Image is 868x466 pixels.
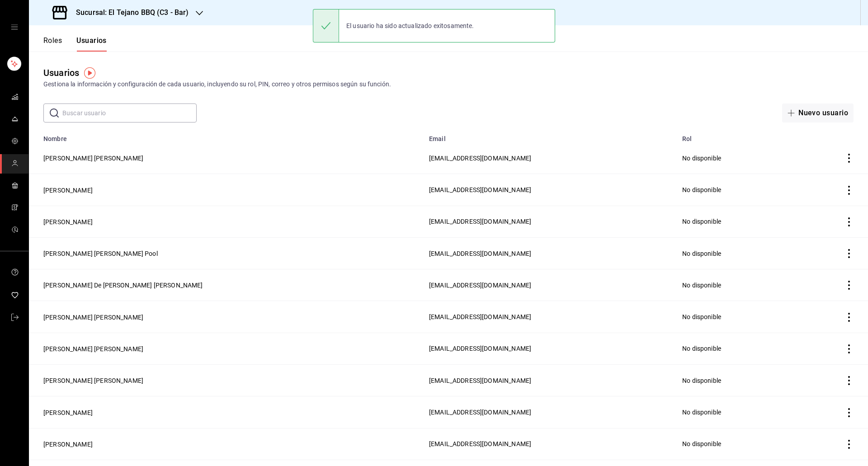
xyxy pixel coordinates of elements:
span: [EMAIL_ADDRESS][DOMAIN_NAME] [429,345,531,352]
button: [PERSON_NAME] [43,186,93,195]
button: actions [844,217,854,226]
span: [EMAIL_ADDRESS][DOMAIN_NAME] [429,282,531,289]
span: [EMAIL_ADDRESS][DOMAIN_NAME] [429,250,531,257]
td: No disponible [677,365,795,396]
input: Buscar usuario [62,104,197,122]
h3: Sucursal: El Tejano BBQ (C3 - Bar) [69,7,189,18]
div: Usuarios [43,66,79,80]
button: [PERSON_NAME] [43,408,93,417]
button: [PERSON_NAME] [PERSON_NAME] [43,344,143,353]
td: No disponible [677,333,795,364]
th: Nombre [29,130,424,142]
div: El usuario ha sido actualizado exitosamente. [339,16,481,36]
td: No disponible [677,269,795,301]
button: Nuevo usuario [782,104,854,122]
td: No disponible [677,396,795,428]
button: [PERSON_NAME] [PERSON_NAME] Pool [43,249,158,258]
button: actions [844,186,854,195]
span: [EMAIL_ADDRESS][DOMAIN_NAME] [429,377,531,384]
button: actions [844,281,854,290]
th: Rol [677,130,795,142]
span: [EMAIL_ADDRESS][DOMAIN_NAME] [429,218,531,225]
button: actions [844,154,854,163]
button: actions [844,249,854,258]
button: actions [844,408,854,417]
span: [EMAIL_ADDRESS][DOMAIN_NAME] [429,440,531,447]
td: No disponible [677,237,795,269]
img: Tooltip marker [84,67,95,79]
td: No disponible [677,142,795,174]
button: [PERSON_NAME] [43,217,93,226]
td: No disponible [677,301,795,333]
td: No disponible [677,174,795,206]
button: Roles [43,36,62,52]
button: [PERSON_NAME] [43,440,93,449]
div: navigation tabs [43,36,107,52]
th: Email [424,130,677,142]
button: open drawer [11,24,18,31]
button: [PERSON_NAME] De [PERSON_NAME] [PERSON_NAME] [43,281,203,290]
td: No disponible [677,428,795,460]
button: actions [844,344,854,353]
span: [EMAIL_ADDRESS][DOMAIN_NAME] [429,186,531,193]
button: [PERSON_NAME] [PERSON_NAME] [43,154,143,163]
td: No disponible [677,206,795,237]
button: [PERSON_NAME] [PERSON_NAME] [43,313,143,322]
span: [EMAIL_ADDRESS][DOMAIN_NAME] [429,313,531,320]
button: [PERSON_NAME] [PERSON_NAME] [43,376,143,385]
div: Gestiona la información y configuración de cada usuario, incluyendo su rol, PIN, correo y otros p... [43,80,854,89]
button: actions [844,376,854,385]
span: [EMAIL_ADDRESS][DOMAIN_NAME] [429,409,531,416]
button: actions [844,313,854,322]
button: Usuarios [76,36,107,52]
span: [EMAIL_ADDRESS][DOMAIN_NAME] [429,155,531,162]
button: actions [844,440,854,449]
